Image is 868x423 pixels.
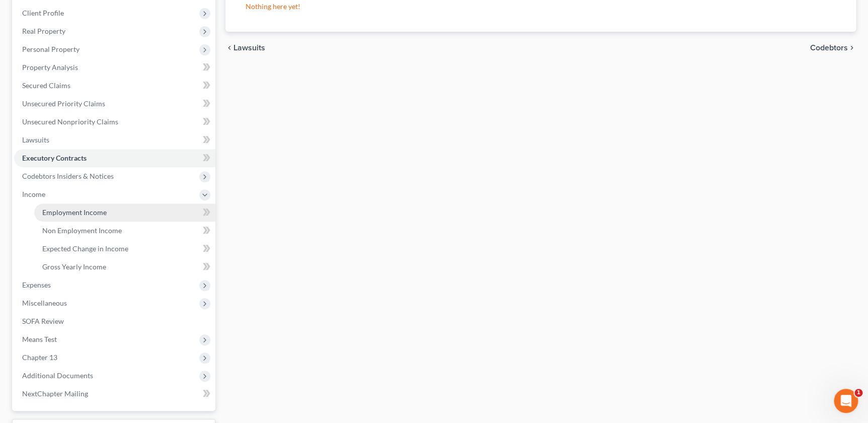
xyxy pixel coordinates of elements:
span: Unsecured Nonpriority Claims [22,117,118,126]
a: Non Employment Income [34,222,215,240]
span: NextChapter Mailing [22,389,88,398]
span: Chapter 13 [22,353,57,362]
button: chevron_left Lawsuits [225,44,265,52]
span: Gross Yearly Income [42,262,106,271]
span: Lawsuits [233,44,265,52]
span: Means Test [22,335,57,343]
span: Miscellaneous [22,299,67,307]
span: Employment Income [42,208,107,217]
span: SOFA Review [22,317,64,325]
a: Secured Claims [14,77,215,95]
span: Secured Claims [22,81,70,90]
button: Codebtors chevron_right [810,44,856,52]
span: Expenses [22,280,51,289]
span: Client Profile [22,9,64,17]
span: Property Analysis [22,63,78,72]
a: SOFA Review [14,312,215,330]
span: Personal Property [22,45,80,53]
span: Income [22,190,45,198]
span: Non Employment Income [42,226,122,235]
a: Property Analysis [14,58,215,77]
a: NextChapter Mailing [14,385,215,403]
span: 1 [854,389,862,397]
a: Executory Contracts [14,149,215,167]
i: chevron_right [848,44,856,52]
a: Gross Yearly Income [34,258,215,276]
iframe: Intercom live chat [834,389,858,413]
a: Expected Change in Income [34,240,215,258]
a: Lawsuits [14,131,215,149]
a: Employment Income [34,203,215,222]
p: Nothing here yet! [246,2,836,12]
i: chevron_left [225,44,233,52]
span: Expected Change in Income [42,244,128,253]
span: Codebtors [810,44,848,52]
span: Unsecured Priority Claims [22,99,105,108]
span: Additional Documents [22,371,93,380]
span: Real Property [22,27,65,35]
a: Unsecured Nonpriority Claims [14,113,215,131]
span: Lawsuits [22,135,49,144]
a: Unsecured Priority Claims [14,95,215,113]
span: Codebtors Insiders & Notices [22,172,114,180]
span: Executory Contracts [22,154,87,162]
